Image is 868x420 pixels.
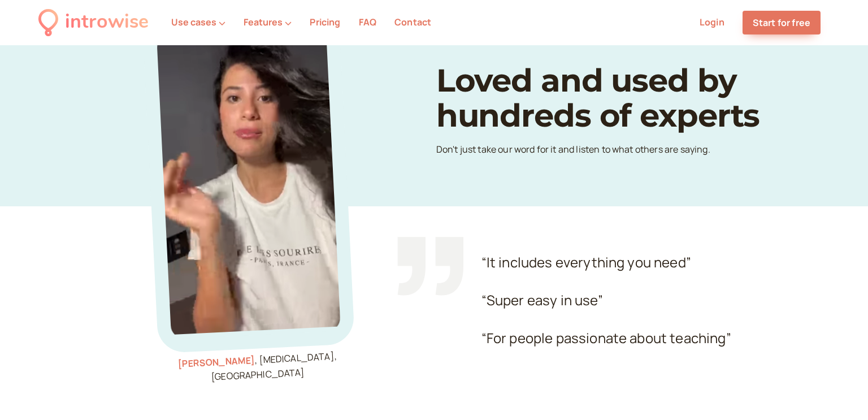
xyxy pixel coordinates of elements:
p: “It includes everything you need” [481,252,760,274]
a: Login [700,16,724,28]
p: “Super easy in use” [481,289,760,311]
div: , [MEDICAL_DATA], [GEOGRAPHIC_DATA] [172,349,343,386]
p: “For people passionate about teaching” [481,327,760,349]
a: Start for free [743,11,821,34]
div: introwise [65,7,149,38]
a: Pricing [310,16,340,28]
button: Use cases [171,17,225,27]
a: FAQ [359,16,376,28]
p: Don't just take our word for it and listen to what others are saying. [436,142,760,157]
iframe: Chat Widget [665,289,868,420]
a: introwise [38,7,149,38]
a: Contact [394,16,431,28]
button: Features [244,17,292,27]
a: [PERSON_NAME] [177,354,255,370]
h1: Loved and used by hundreds of experts [436,63,760,133]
